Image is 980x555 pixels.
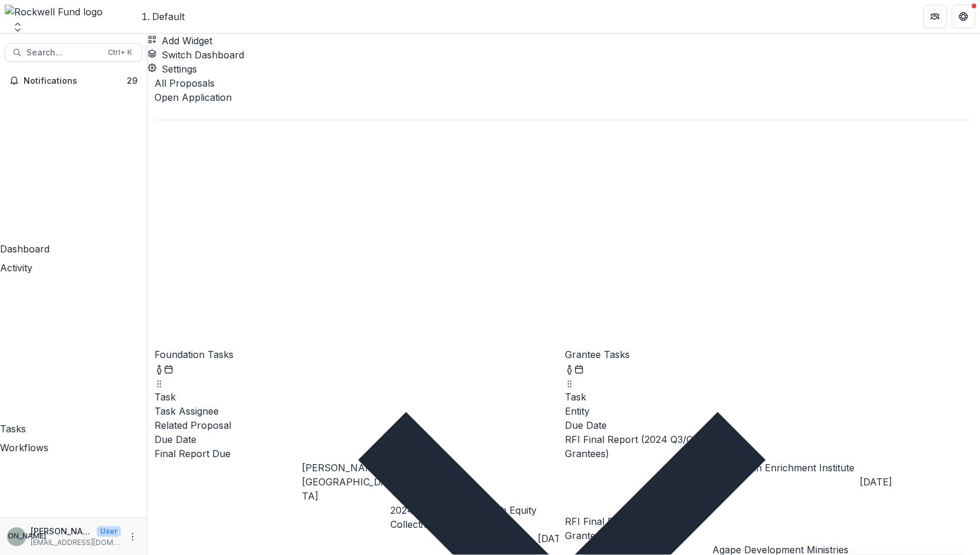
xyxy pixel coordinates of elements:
span: Search... [27,48,101,58]
button: Add Widget [147,34,212,48]
div: Due Date [565,418,969,432]
a: Final Report Due [154,448,231,459]
div: Entity [565,404,969,418]
div: Task Assignee [154,404,559,418]
button: Get Help [952,5,975,28]
a: RFI Final Report (2024 Q3/Q4 Grantees) [565,515,700,541]
button: Calendar [574,362,584,376]
button: Open entity switcher [9,21,26,33]
div: [DATE] [538,531,626,546]
p: [EMAIL_ADDRESS][DOMAIN_NAME] [31,537,121,548]
button: Switch Dashboard [147,48,244,62]
div: Task [565,390,969,404]
div: Open Application [154,90,969,104]
button: Drag [565,376,574,390]
div: Task [154,390,559,404]
div: Default [152,9,185,24]
button: Calendar [164,362,173,376]
div: Related Proposal [154,418,559,432]
button: Search... [5,43,142,62]
div: Due Date [154,432,559,446]
a: RFI Final Report (2024 Q3/Q4 Grantees) [565,434,700,459]
div: [DATE] [860,475,948,489]
p: Grantee Tasks [565,347,969,362]
p: All Proposals [154,76,969,90]
a: The Urban Enrichment Institute [712,462,854,474]
div: Ctrl + K [106,46,134,59]
span: Notifications [24,76,127,86]
button: Notifications29 [5,71,142,90]
p: Foundation Tasks [154,347,559,362]
button: toggle-assigned-to-me [154,362,164,376]
div: [PERSON_NAME][GEOGRAPHIC_DATA] [302,461,390,503]
span: Switch Dashboard [162,49,244,61]
button: toggle-assigned-to-me [565,362,574,376]
p: User [97,526,121,537]
img: Rockwell Fund logo [5,5,143,19]
a: 2024 Q2 UTHSCH Health Equity Collective [390,504,537,530]
button: More [126,530,140,544]
span: 29 [127,75,137,86]
p: [PERSON_NAME] [31,525,92,537]
nav: breadcrumb [152,9,185,24]
button: Settings [147,62,197,76]
button: Drag [154,376,164,390]
button: Partners [923,5,947,28]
